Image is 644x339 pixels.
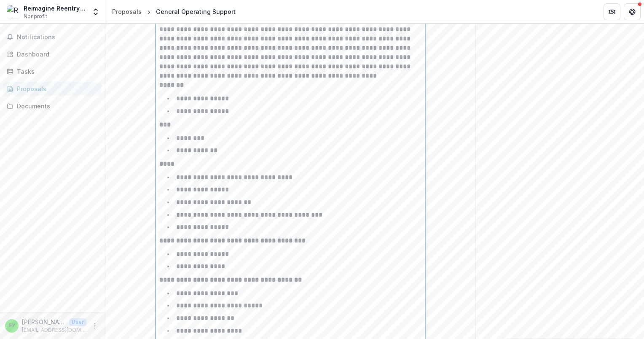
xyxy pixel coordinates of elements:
[109,5,239,18] nav: breadcrumb
[17,50,95,59] div: Dashboard
[8,323,16,328] div: Sydney Yates
[17,84,95,93] div: Proposals
[22,326,86,334] p: [EMAIL_ADDRESS][DOMAIN_NAME]
[90,321,100,331] button: More
[624,3,641,20] button: Get Help
[3,30,102,44] button: Notifications
[3,47,102,61] a: Dashboard
[109,5,145,18] a: Proposals
[7,5,20,19] img: Reimagine Reentry, Inc.
[17,67,95,76] div: Tasks
[24,4,86,13] div: Reimagine Reentry, Inc.
[112,7,142,16] div: Proposals
[156,7,236,16] div: General Operating Support
[24,13,47,20] span: Nonprofit
[17,102,95,110] div: Documents
[69,318,86,326] p: User
[3,99,102,113] a: Documents
[3,82,102,96] a: Proposals
[604,3,620,20] button: Partners
[3,65,102,78] a: Tasks
[90,3,102,20] button: Open entity switcher
[17,34,98,41] span: Notifications
[22,317,66,326] p: [PERSON_NAME]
